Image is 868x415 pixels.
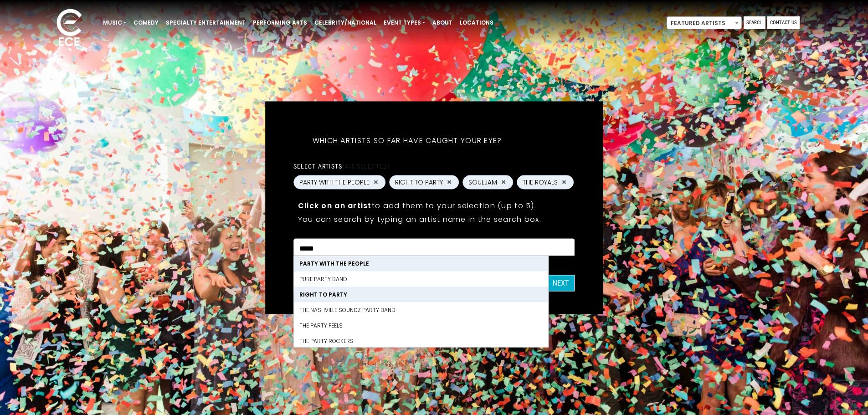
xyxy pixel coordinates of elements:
a: About [429,15,456,31]
li: PARTY WITH THE PEOPLE [294,256,548,271]
button: Remove SOULJAM [500,178,507,186]
span: Featured Artists [667,16,742,29]
li: THE PARTY FEELS [294,318,548,333]
a: Music [99,15,130,31]
img: ece_new_logo_whitev2-1.png [46,6,92,51]
li: RIGHT TO PARTY [294,287,548,302]
li: PURE PARTY BAND [294,271,548,287]
button: Next [547,275,575,291]
textarea: Search [299,244,569,252]
span: SOULJAM [468,177,497,187]
a: Contact Us [767,16,800,29]
button: Remove PARTY WITH THE PEOPLE [372,178,380,186]
button: Remove RIGHT TO PARTY [446,178,453,186]
button: Remove THE ROYALS [560,178,568,186]
label: Select artists [293,162,390,170]
p: You can search by typing an artist name in the search box. [298,213,570,225]
a: Celebrity/National [311,15,380,31]
a: Event Types [380,15,429,31]
li: THE PARTY ROCKERS [294,333,548,348]
span: THE ROYALS [523,177,558,187]
span: Featured Artists [667,17,741,30]
a: Locations [456,15,497,31]
p: to add them to your selection (up to 5). [298,200,570,211]
span: RIGHT TO PARTY [395,177,443,187]
li: The Nashville Soundz Party Band [294,302,548,318]
strong: Click on an artist [298,200,372,210]
a: Search [744,16,765,29]
a: Comedy [130,15,162,31]
span: PARTY WITH THE PEOPLE [299,177,370,187]
h5: Which artists so far have caught your eye? [293,124,521,157]
span: (4/5 selected) [342,162,390,169]
a: Performing Arts [249,15,311,31]
a: Specialty Entertainment [162,15,249,31]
